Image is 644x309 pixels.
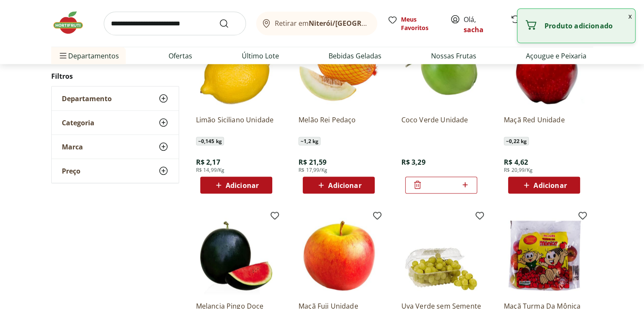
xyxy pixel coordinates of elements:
[58,46,119,66] span: Departamentos
[299,157,326,167] span: R$ 21,59
[299,137,321,146] span: ~ 1,2 kg
[196,115,276,134] a: Limão Siciliano Unidade
[508,177,580,194] button: Adicionar
[299,167,327,174] span: R$ 17,99/Kg
[544,22,628,30] p: Produto adicionado
[464,25,484,34] a: sacha
[51,10,94,36] img: Hortifruti
[401,157,425,167] span: R$ 3,29
[504,167,533,174] span: R$ 20,99/Kg
[200,177,272,194] button: Adicionar
[52,159,179,183] button: Preço
[533,182,567,189] span: Adicionar
[329,51,381,61] a: Bebidas Geladas
[504,214,584,295] img: Maçã Turma Da Mônica - Pacote 1Kg
[504,28,584,108] img: Maçã Red Unidade
[196,157,220,167] span: R$ 2,17
[625,9,635,23] button: Fechar notificação
[62,94,112,103] span: Departamento
[299,115,379,134] a: Melão Rei Pedaço
[226,182,259,189] span: Adicionar
[309,19,405,28] b: Niterói/[GEOGRAPHIC_DATA]
[464,14,501,35] span: Olá,
[299,28,379,108] img: Melão Rei Pedaço
[504,157,528,167] span: R$ 4,62
[51,68,179,85] h2: Filtros
[52,111,179,135] button: Categoria
[504,115,584,134] a: Maçã Red Unidade
[196,214,276,295] img: Melancia Pingo Doce Pedaço
[256,12,377,36] button: Retirar emNiterói/[GEOGRAPHIC_DATA]
[401,15,440,32] span: Meus Favoritos
[303,177,375,194] button: Adicionar
[196,137,224,146] span: ~ 0,145 kg
[219,19,239,29] button: Submit Search
[58,46,68,66] button: Menu
[196,167,225,174] span: R$ 14,99/Kg
[431,51,476,61] a: Nossas Frutas
[52,87,179,110] button: Departamento
[196,28,276,108] img: Limão Siciliano Unidade
[62,167,80,175] span: Preço
[526,51,586,61] a: Açougue e Peixaria
[242,51,279,61] a: Último Lote
[52,135,179,159] button: Marca
[62,143,83,151] span: Marca
[401,214,481,295] img: Uva Verde sem Semente 500g
[328,182,361,189] span: Adicionar
[401,28,481,108] img: Coco Verde Unidade
[275,19,368,27] span: Retirar em
[387,15,440,32] a: Meus Favoritos
[62,119,94,127] span: Categoria
[299,214,379,295] img: Maçã Fuji Unidade
[504,137,529,146] span: ~ 0,22 kg
[169,51,192,61] a: Ofertas
[401,115,481,134] a: Coco Verde Unidade
[104,12,246,36] input: search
